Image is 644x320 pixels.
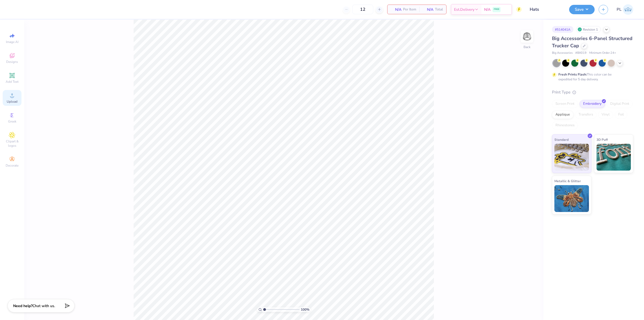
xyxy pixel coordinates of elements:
[352,5,373,14] input: – –
[526,4,565,15] input: Untitled Design
[3,139,21,148] span: Clipart & logos
[391,7,401,12] span: N/A
[454,7,474,12] span: Est. Delivery
[522,31,532,42] img: Back
[552,51,573,55] span: Big Accessories
[6,60,18,64] span: Designs
[494,8,499,11] span: FREE
[597,137,608,142] span: 3D Puff
[576,26,601,33] div: Revision 1
[552,26,573,33] div: # 514041A
[575,51,587,55] span: # BX019
[575,111,597,119] div: Transfers
[558,72,624,82] div: This color can be expedited for 5 day delivery.
[589,51,616,55] span: Minimum Order: 24 +
[552,111,573,119] div: Applique
[554,178,581,184] span: Metallic & Glitter
[301,307,309,312] span: 100 %
[6,40,19,44] span: Image AI
[552,121,578,130] div: Rhinestones
[403,7,416,12] span: Per Item
[7,99,17,104] span: Upload
[6,80,19,84] span: Add Text
[552,35,632,49] span: Big Accessories 6-Panel Structured Trucker Cap
[8,119,16,124] span: Greek
[615,111,627,119] div: Foil
[558,72,587,77] strong: Fresh Prints Flash:
[607,100,633,108] div: Digital Print
[32,303,55,308] span: Chat with us.
[623,4,633,15] img: Pamela Lois Reyes
[554,144,589,171] img: Standard
[597,144,631,171] img: 3D Puff
[554,137,569,142] span: Standard
[524,45,530,49] div: Back
[552,89,633,95] div: Print Type
[598,111,613,119] div: Vinyl
[617,4,633,15] a: PL
[13,303,32,308] strong: Need help?
[484,7,491,12] span: N/A
[554,185,589,212] img: Metallic & Glitter
[569,5,595,14] button: Save
[435,7,443,12] span: Total
[617,6,621,13] span: PL
[423,7,433,12] span: N/A
[6,163,19,168] span: Decorate
[552,100,578,108] div: Screen Print
[580,100,605,108] div: Embroidery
